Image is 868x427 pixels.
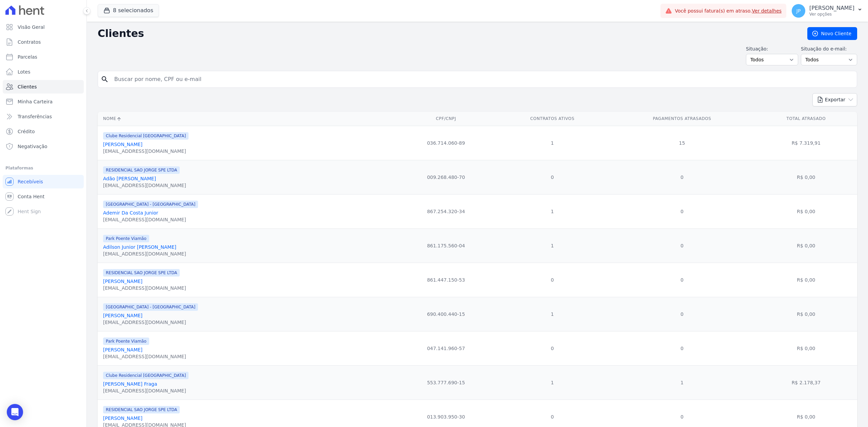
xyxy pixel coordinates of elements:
[755,297,857,331] td: R$ 0,00
[18,128,35,135] span: Crédito
[755,126,857,160] td: R$ 7.319,91
[103,353,186,360] div: [EMAIL_ADDRESS][DOMAIN_NAME]
[801,45,857,53] label: Situação do e-mail:
[103,216,198,223] div: [EMAIL_ADDRESS][DOMAIN_NAME]
[609,126,755,160] td: 15
[18,178,43,185] span: Recebíveis
[496,126,609,160] td: 1
[3,140,84,153] a: Negativação
[103,235,149,242] span: Park Poente Viamão
[3,175,84,188] a: Recebíveis
[675,7,782,15] span: Você possui fatura(s) em atraso.
[98,27,796,40] h2: Clientes
[103,142,142,147] a: [PERSON_NAME]
[809,5,854,12] p: [PERSON_NAME]
[755,112,857,126] th: Total Atrasado
[3,80,84,94] a: Clientes
[812,93,857,106] button: Exportar
[807,27,857,40] a: Novo Cliente
[496,331,609,365] td: 0
[18,193,44,200] span: Conta Hent
[103,279,142,284] a: [PERSON_NAME]
[103,381,157,387] a: [PERSON_NAME] Fraga
[103,210,158,216] a: Ademir Da Costa Junior
[809,12,854,17] p: Ver opções
[496,194,609,228] td: 1
[3,50,84,64] a: Parcelas
[18,113,52,120] span: Transferências
[609,228,755,263] td: 0
[103,415,142,421] a: [PERSON_NAME]
[396,228,496,263] td: 861.175.560-04
[609,263,755,297] td: 0
[496,112,609,126] th: Contratos Ativos
[3,95,84,108] a: Minha Carteira
[396,263,496,297] td: 861.447.150-53
[103,338,149,345] span: Park Poente Viamão
[103,132,189,140] span: Clube Residencial [GEOGRAPHIC_DATA]
[496,263,609,297] td: 0
[609,331,755,365] td: 0
[3,20,84,34] a: Visão Geral
[18,98,53,105] span: Minha Carteira
[18,24,45,30] span: Visão Geral
[755,228,857,263] td: R$ 0,00
[746,45,798,53] label: Situação:
[755,194,857,228] td: R$ 0,00
[396,112,496,126] th: CPF/CNPJ
[3,125,84,138] a: Crédito
[396,126,496,160] td: 036.714.060-89
[7,404,23,420] div: Open Intercom Messenger
[3,65,84,79] a: Lotes
[103,269,180,277] span: RESIDENCIAL SAO JORGE SPE LTDA
[609,194,755,228] td: 0
[103,313,142,318] a: [PERSON_NAME]
[103,319,198,326] div: [EMAIL_ADDRESS][DOMAIN_NAME]
[796,8,801,13] span: JP
[609,160,755,194] td: 0
[755,263,857,297] td: R$ 0,00
[609,297,755,331] td: 0
[755,160,857,194] td: R$ 0,00
[103,176,156,181] a: Adão [PERSON_NAME]
[103,303,198,311] span: [GEOGRAPHIC_DATA] - [GEOGRAPHIC_DATA]
[103,347,142,352] a: [PERSON_NAME]
[103,201,198,208] span: [GEOGRAPHIC_DATA] - [GEOGRAPHIC_DATA]
[103,148,189,155] div: [EMAIL_ADDRESS][DOMAIN_NAME]
[755,365,857,400] td: R$ 2.178,37
[18,68,31,75] span: Lotes
[98,112,396,126] th: Nome
[396,160,496,194] td: 009.268.480-70
[103,166,180,174] span: RESIDENCIAL SAO JORGE SPE LTDA
[103,406,180,413] span: RESIDENCIAL SAO JORGE SPE LTDA
[18,143,47,150] span: Negativação
[98,4,159,17] button: 8 selecionados
[103,244,176,250] a: Adilson Junior [PERSON_NAME]
[3,110,84,123] a: Transferências
[396,297,496,331] td: 690.400.440-15
[496,297,609,331] td: 1
[103,387,189,394] div: [EMAIL_ADDRESS][DOMAIN_NAME]
[496,365,609,400] td: 1
[396,365,496,400] td: 553.777.690-15
[496,228,609,263] td: 1
[3,190,84,203] a: Conta Hent
[110,73,854,86] input: Buscar por nome, CPF ou e-mail
[609,365,755,400] td: 1
[496,160,609,194] td: 0
[3,35,84,49] a: Contratos
[18,54,37,60] span: Parcelas
[103,250,186,257] div: [EMAIL_ADDRESS][DOMAIN_NAME]
[18,39,41,45] span: Contratos
[103,182,186,189] div: [EMAIL_ADDRESS][DOMAIN_NAME]
[101,75,109,83] i: search
[786,1,868,20] button: JP [PERSON_NAME] Ver opções
[609,112,755,126] th: Pagamentos Atrasados
[103,285,186,291] div: [EMAIL_ADDRESS][DOMAIN_NAME]
[752,8,782,14] a: Ver detalhes
[5,164,81,172] div: Plataformas
[103,372,189,379] span: Clube Residencial [GEOGRAPHIC_DATA]
[18,83,37,90] span: Clientes
[755,331,857,365] td: R$ 0,00
[396,331,496,365] td: 047.141.960-57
